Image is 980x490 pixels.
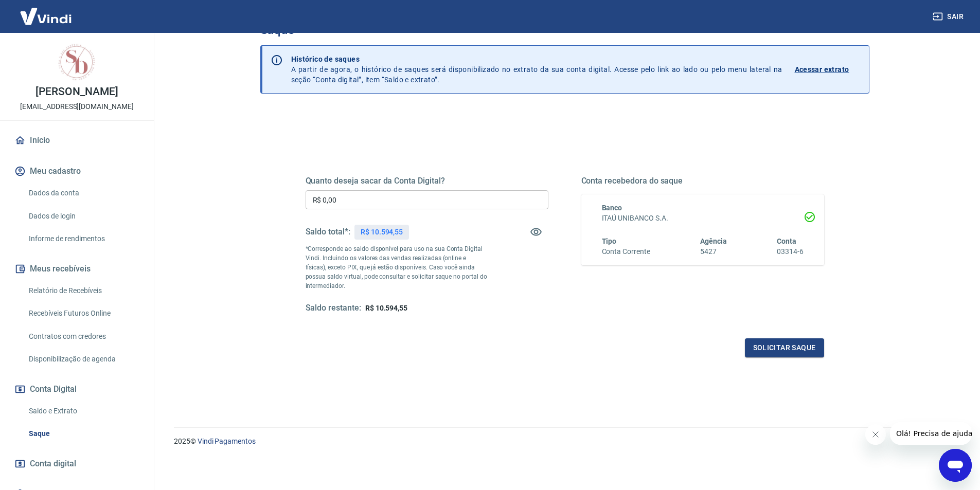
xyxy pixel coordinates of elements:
[291,54,782,85] p: A partir de agora, o histórico de saques será disponibilizado no extrato da sua conta digital. Ac...
[777,237,796,245] span: Conta
[20,101,134,112] p: [EMAIL_ADDRESS][DOMAIN_NAME]
[931,7,968,26] button: Sair
[25,206,141,227] a: Dados de login
[12,129,141,152] a: Início
[795,64,849,75] p: Acessar extrato
[174,436,955,447] p: 2025 ©
[602,237,617,245] span: Tipo
[25,401,141,422] a: Saldo e Extrato
[939,449,972,482] iframe: Botão para abrir a janela de mensagens
[25,183,141,204] a: Dados da conta
[25,326,141,347] a: Contratos com credores
[700,246,727,257] h6: 5427
[25,423,141,444] a: Saque
[306,303,361,314] h5: Saldo restante:
[6,7,86,15] span: Olá! Precisa de ajuda?
[365,304,407,312] span: R$ 10.594,55
[602,213,804,224] h6: ITAÚ UNIBANCO S.A.
[57,41,98,82] img: da6affc6-e9e8-4882-94b9-39dc5199d7ef.jpeg
[795,54,861,85] a: Acessar extrato
[361,227,403,238] p: R$ 10.594,55
[25,349,141,370] a: Disponibilização de agenda
[198,437,256,445] a: Vindi Pagamentos
[25,303,141,324] a: Recebíveis Futuros Online
[35,86,118,97] p: [PERSON_NAME]
[777,246,804,257] h6: 03314-6
[306,176,548,186] h5: Quanto deseja sacar da Conta Digital?
[12,258,141,280] button: Meus recebíveis
[865,424,886,445] iframe: Fechar mensagem
[25,228,141,249] a: Informe de rendimentos
[890,422,972,445] iframe: Mensagem da empresa
[30,457,76,471] span: Conta digital
[306,227,350,237] h5: Saldo total*:
[306,244,488,291] p: *Corresponde ao saldo disponível para uso na sua Conta Digital Vindi. Incluindo os valores das ve...
[581,176,824,186] h5: Conta recebedora do saque
[745,338,824,357] button: Solicitar saque
[25,280,141,301] a: Relatório de Recebíveis
[602,204,622,212] span: Banco
[602,246,650,257] h6: Conta Corrente
[291,54,782,64] p: Histórico de saques
[12,160,141,183] button: Meu cadastro
[12,378,141,401] button: Conta Digital
[700,237,727,245] span: Agência
[12,452,141,475] a: Conta digital
[12,1,79,32] img: Vindi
